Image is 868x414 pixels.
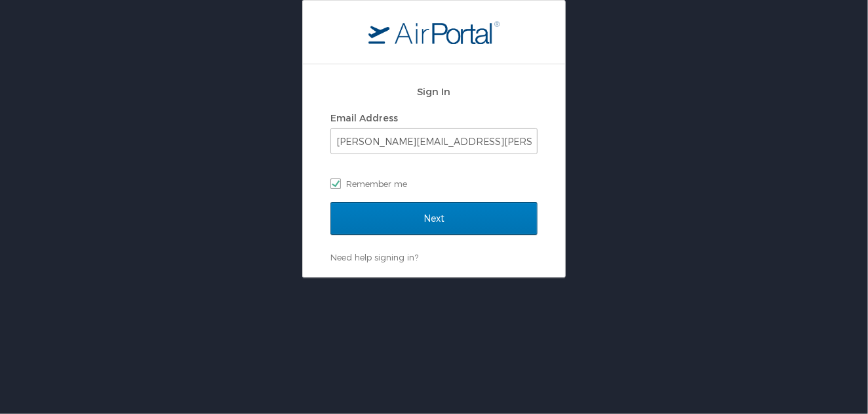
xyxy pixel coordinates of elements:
[330,84,538,99] h2: Sign In
[330,112,398,123] label: Email Address
[330,252,418,262] a: Need help signing in?
[330,174,538,194] label: Remember me
[368,20,500,44] img: logo
[330,202,538,235] input: Next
